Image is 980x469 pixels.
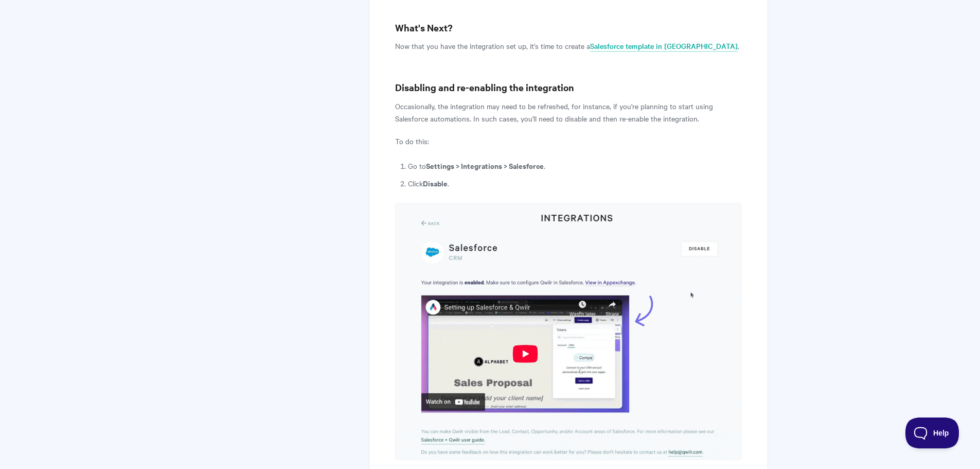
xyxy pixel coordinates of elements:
strong: Settings > Integrations > Salesforce [426,160,544,171]
p: Occasionally, the integration may need to be refreshed, for instance, if you're planning to start... [395,100,741,125]
li: Go to . [408,160,741,172]
strong: Disable [423,178,448,188]
iframe: Toggle Customer Support [905,418,959,448]
p: To do this: [395,135,741,147]
h3: Disabling and re-enabling the integration [395,80,741,95]
li: Click . [408,177,741,189]
h3: What's Next? [395,21,741,35]
a: Salesforce template in [GEOGRAPHIC_DATA] [590,41,738,52]
p: Now that you have the integration set up, it's time to create a . [395,40,741,52]
img: file-5R2nydshUm.gif [395,203,741,460]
